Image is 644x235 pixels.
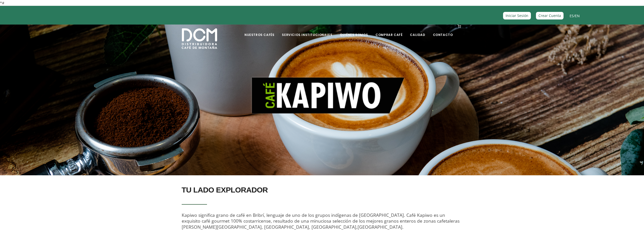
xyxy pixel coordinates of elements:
[570,13,574,18] a: ES
[407,25,428,37] a: Calidad
[279,25,335,37] a: Servicios Institucionales
[575,13,580,18] a: EN
[182,183,463,197] h2: TU LADO EXPLORADOR
[536,12,564,19] a: Crear Cuenta
[430,25,456,37] a: Contacto
[503,12,531,19] a: Iniciar Sesión
[241,25,277,37] a: Nuestros Cafés
[570,13,580,19] span: /
[372,25,405,37] a: Comprar Café
[337,25,371,37] a: Quiénes Somos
